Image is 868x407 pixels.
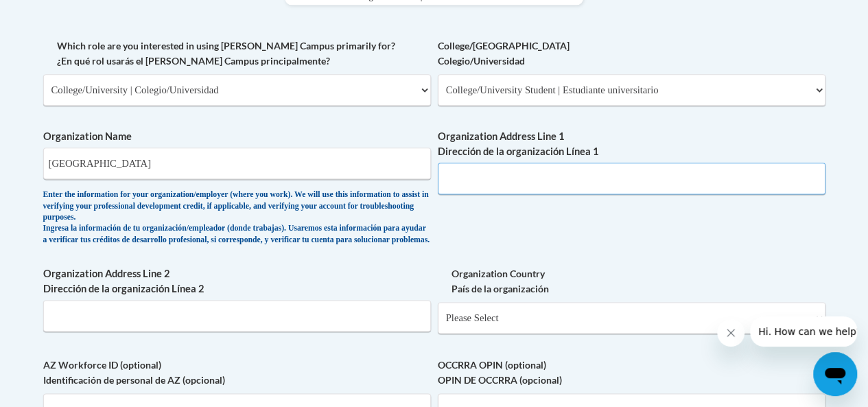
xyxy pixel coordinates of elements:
[43,300,431,332] input: Metadata input
[43,148,431,179] input: Metadata input
[438,129,825,159] label: Organization Address Line 1 Dirección de la organización Línea 1
[813,352,857,396] iframe: Button to launch messaging window
[8,10,111,21] span: Hi. How can we help?
[438,358,825,388] label: OCCRRA OPIN (optional) OPIN DE OCCRRA (opcional)
[43,38,431,69] label: Which role are you interested in using [PERSON_NAME] Campus primarily for? ¿En qué rol usarás el ...
[438,266,825,296] label: Organization Country País de la organización
[43,266,431,296] label: Organization Address Line 2 Dirección de la organización Línea 2
[43,129,431,144] label: Organization Name
[438,38,825,69] label: College/[GEOGRAPHIC_DATA] Colegio/Universidad
[438,163,825,194] input: Metadata input
[43,189,431,246] div: Enter the information for your organization/employer (where you work). We will use this informati...
[43,358,431,388] label: AZ Workforce ID (optional) Identificación de personal de AZ (opcional)
[717,319,744,347] iframe: Close message
[750,316,857,347] iframe: Message from company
